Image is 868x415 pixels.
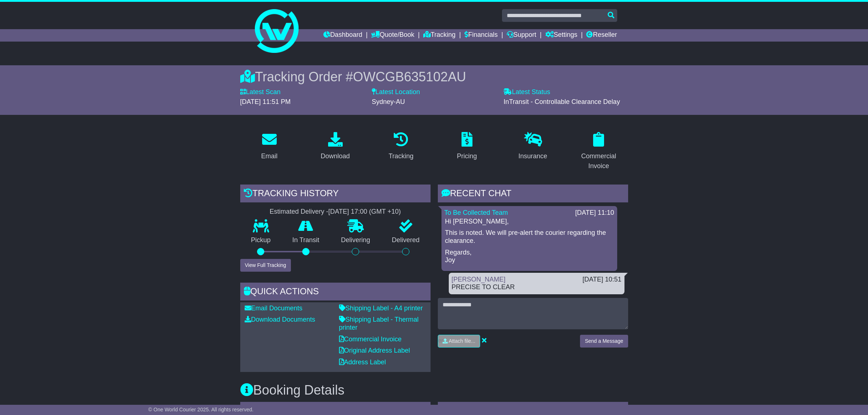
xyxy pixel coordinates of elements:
[507,29,536,42] a: Support
[518,151,547,161] div: Insurance
[261,151,277,161] div: Email
[586,29,617,42] a: Reseller
[245,305,303,312] a: Email Documents
[372,88,420,96] label: Latest Location
[372,98,405,105] span: Sydney-AU
[339,347,410,354] a: Original Address Label
[148,407,254,412] span: © One World Courier 2025. All rights reserved.
[384,129,418,164] a: Tracking
[580,335,628,348] button: Send a Message
[457,151,477,161] div: Pricing
[464,29,498,42] a: Financials
[339,358,386,366] a: Address Label
[339,305,423,312] a: Shipping Label - A4 printer
[438,185,628,204] div: RECENT CHAT
[316,129,354,164] a: Download
[240,88,281,96] label: Latest Scan
[389,151,413,161] div: Tracking
[320,151,350,161] div: Download
[545,29,577,42] a: Settings
[503,98,620,105] span: InTransit - Controllable Clearance Delay
[240,208,431,216] div: Estimated Delivery -
[503,88,550,96] label: Latest Status
[371,29,414,42] a: Quote/Book
[323,29,362,42] a: Dashboard
[240,383,628,397] h3: Booking Details
[256,129,282,164] a: Email
[240,185,431,204] div: Tracking history
[445,229,614,245] p: This is noted. We will pre-alert the courier regarding the clearance.
[240,283,431,302] div: Quick Actions
[569,129,628,174] a: Commercial Invoice
[445,249,614,264] p: Regards, Joy
[328,208,401,216] div: [DATE] 17:00 (GMT +10)
[339,336,402,343] a: Commercial Invoice
[240,98,291,105] span: [DATE] 11:51 PM
[381,236,431,244] p: Delivered
[240,69,628,85] div: Tracking Order #
[514,129,552,164] a: Insurance
[452,276,506,283] a: [PERSON_NAME]
[339,316,419,331] a: Shipping Label - Thermal printer
[240,236,282,244] p: Pickup
[583,276,622,284] div: [DATE] 10:51
[240,259,291,272] button: View Full Tracking
[574,151,623,171] div: Commercial Invoice
[445,218,614,226] p: Hi [PERSON_NAME],
[281,236,330,244] p: In Transit
[575,209,614,217] div: [DATE] 11:10
[353,69,466,84] span: OWCGB635102AU
[245,316,315,323] a: Download Documents
[423,29,455,42] a: Tracking
[452,283,622,291] div: PRECISE TO CLEAR
[452,129,482,164] a: Pricing
[330,236,381,244] p: Delivering
[444,209,508,216] a: To Be Collected Team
